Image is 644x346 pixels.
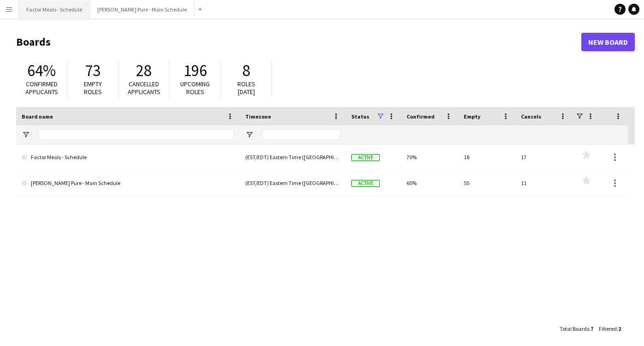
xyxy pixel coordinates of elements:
[407,113,435,120] span: Confirmed
[22,131,30,139] button: Open Filter Menu
[22,113,53,120] span: Board name
[25,80,58,96] span: Confirmed applicants
[515,144,573,170] div: 17
[560,320,593,338] div: :
[22,170,234,196] a: [PERSON_NAME] Pure - Main Schedule
[240,144,346,170] div: (EST/EDT) Eastern Time ([GEOGRAPHIC_DATA] & [GEOGRAPHIC_DATA])
[90,0,195,18] button: [PERSON_NAME] Pure - Main Schedule
[245,113,271,120] span: Timezone
[351,154,380,161] span: Active
[515,170,573,196] div: 11
[22,144,234,170] a: Factor Meals - Schedule
[240,170,346,196] div: (EST/EDT) Eastern Time ([GEOGRAPHIC_DATA] & [GEOGRAPHIC_DATA])
[183,60,207,81] span: 196
[136,60,152,81] span: 28
[128,80,160,96] span: Cancelled applicants
[245,131,254,139] button: Open Filter Menu
[521,113,541,120] span: Cancels
[401,170,458,196] div: 60%
[581,33,635,51] a: New Board
[458,170,515,196] div: 55
[180,80,210,96] span: Upcoming roles
[560,325,589,332] span: Total Boards
[599,320,621,338] div: :
[27,60,56,81] span: 64%
[84,80,102,96] span: Empty roles
[19,0,90,18] button: Factor Meals - Schedule
[351,180,380,187] span: Active
[464,113,480,120] span: Empty
[599,325,617,332] span: Filtered
[618,325,621,332] span: 2
[85,60,100,81] span: 73
[591,325,593,332] span: 7
[242,60,250,81] span: 8
[38,129,234,140] input: Board name Filter Input
[458,144,515,170] div: 18
[16,35,581,49] h1: Boards
[237,80,255,96] span: Roles [DATE]
[351,113,369,120] span: Status
[401,144,458,170] div: 70%
[262,129,340,140] input: Timezone Filter Input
